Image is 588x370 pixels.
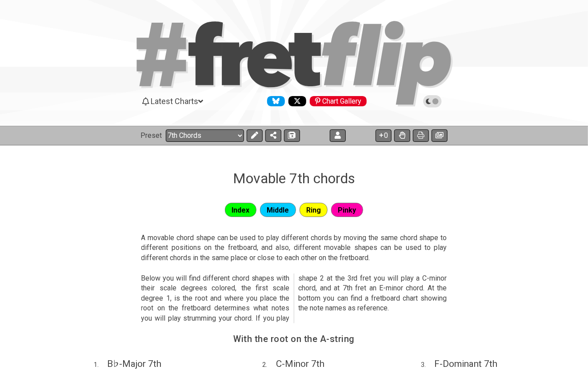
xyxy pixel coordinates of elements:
span: Index [232,204,249,217]
span: F - Dominant 7th [434,358,497,369]
h1: Movable 7th chords [233,170,355,187]
h3: With the root on the A-string [233,334,355,344]
button: Toggle Dexterity for all fretkits [394,129,410,142]
span: Middle [267,204,289,217]
span: 2 . [263,360,276,370]
span: Pinky [338,204,356,217]
button: Edit Preset [247,129,263,142]
div: Chart Gallery [310,96,367,106]
span: 1 . [94,360,107,370]
a: #fretflip at Pinterest [306,96,367,106]
button: Logout [330,129,346,142]
span: B♭ - Major 7th [107,358,161,369]
span: Ring [306,204,321,217]
span: C - Minor 7th [276,358,324,369]
button: Create image [432,129,448,142]
a: Follow #fretflip at Bluesky [264,96,285,106]
span: Toggle light / dark theme [428,97,438,105]
p: A movable chord shape can be used to play different chords by moving the same chord shape to diff... [141,233,447,263]
span: 3 . [421,360,434,370]
span: Latest Charts [151,97,198,106]
button: Save As (makes a copy) [284,129,300,142]
button: 0 [376,129,392,142]
p: Below you will find different chord shapes with their scale degrees colored, the first scale degr... [141,273,447,323]
button: Print [413,129,429,142]
button: Share Preset [265,129,281,142]
a: Follow #fretflip at X [285,96,306,106]
select: Preset [166,129,244,142]
span: Preset [141,131,162,140]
